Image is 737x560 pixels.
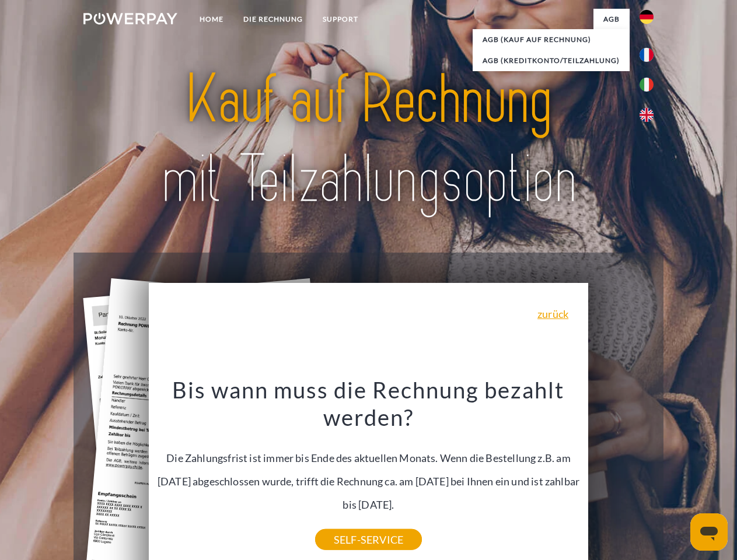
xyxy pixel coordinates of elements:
[233,9,313,30] a: DIE RECHNUNG
[156,376,582,540] div: Die Zahlungsfrist ist immer bis Ende des aktuellen Monats. Wenn die Bestellung z.B. am [DATE] abg...
[473,29,630,50] a: AGB (Kauf auf Rechnung)
[315,529,422,550] a: SELF-SERVICE
[111,56,626,223] img: title-powerpay_de.svg
[313,9,368,30] a: SUPPORT
[640,108,654,122] img: en
[640,10,654,24] img: de
[690,513,728,551] iframe: Schaltfläche zum Öffnen des Messaging-Fensters
[640,78,654,92] img: it
[83,13,177,24] img: logo-powerpay-white.svg
[537,309,568,319] a: zurück
[473,50,630,71] a: AGB (Kreditkonto/Teilzahlung)
[593,9,630,30] a: agb
[190,9,233,30] a: Home
[640,48,654,62] img: fr
[156,376,582,432] h3: Bis wann muss die Rechnung bezahlt werden?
